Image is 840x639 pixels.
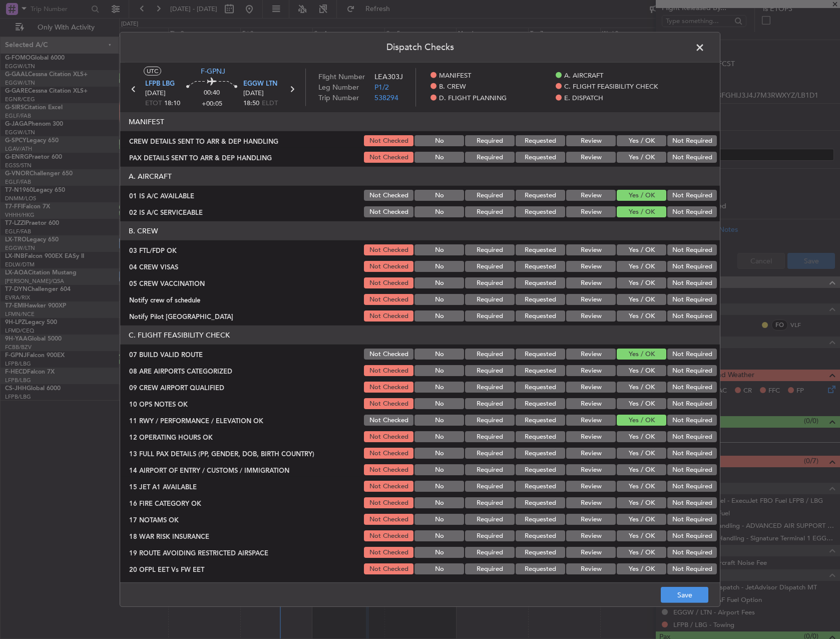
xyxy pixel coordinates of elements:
button: Not Required [667,244,717,255]
button: Not Required [667,261,717,272]
button: Yes / OK [617,464,666,475]
button: Yes / OK [617,514,666,525]
button: Yes / OK [617,563,666,574]
button: Not Required [667,349,717,360]
button: Save [661,587,708,603]
button: Yes / OK [617,547,666,558]
button: Yes / OK [617,261,666,272]
button: Not Required [667,382,717,393]
button: Yes / OK [617,244,666,255]
button: Yes / OK [617,294,666,305]
button: Not Required [667,431,717,442]
button: Yes / OK [617,481,666,492]
button: Not Required [667,277,717,288]
button: Not Required [667,547,717,558]
button: Yes / OK [617,206,666,217]
button: Yes / OK [617,365,666,376]
button: Not Required [667,563,717,574]
span: C. FLIGHT FEASIBILITY CHECK [564,82,658,92]
button: Not Required [667,365,717,376]
button: Not Required [667,190,717,201]
button: Not Required [667,530,717,541]
button: Not Required [667,448,717,459]
button: Yes / OK [617,398,666,409]
button: Yes / OK [617,349,666,360]
button: Yes / OK [617,277,666,288]
button: Yes / OK [617,190,666,201]
button: Yes / OK [617,431,666,442]
header: Dispatch Checks [120,33,720,63]
button: Yes / OK [617,310,666,322]
button: Yes / OK [617,415,666,426]
button: Yes / OK [617,152,666,163]
button: Not Required [667,135,717,146]
button: Not Required [667,310,717,322]
button: Yes / OK [617,382,666,393]
button: Yes / OK [617,448,666,459]
button: Not Required [667,398,717,409]
button: Not Required [667,206,717,217]
button: Not Required [667,415,717,426]
button: Yes / OK [617,530,666,541]
button: Not Required [667,152,717,163]
button: Yes / OK [617,135,666,146]
button: Yes / OK [617,497,666,508]
button: Not Required [667,481,717,492]
button: Not Required [667,497,717,508]
button: Not Required [667,464,717,475]
button: Not Required [667,514,717,525]
button: Not Required [667,294,717,305]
